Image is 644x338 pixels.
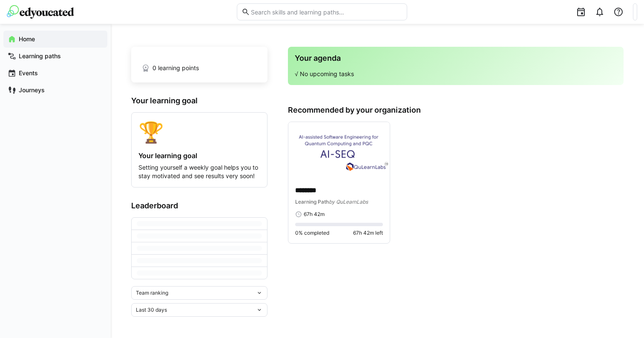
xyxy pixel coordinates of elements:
span: Team ranking [136,290,168,296]
span: 0 learning points [152,64,199,72]
span: 67h 42m [304,211,325,218]
span: by QuLearnLabs [329,199,368,205]
h3: Your agenda [295,54,617,63]
div: 🏆 [138,119,260,145]
h4: Your learning goal [138,151,260,160]
span: Learning Path [295,199,329,205]
h3: Recommended by your organization [288,105,624,115]
span: 0% completed [295,230,329,236]
input: Search skills and learning paths… [250,8,402,16]
p: Setting yourself a weekly goal helps you to stay motivated and see results very soon! [138,163,260,180]
img: image [288,122,390,179]
h3: Leaderboard [131,201,267,210]
span: Last 30 days [136,307,167,313]
p: √ No upcoming tasks [295,70,617,78]
span: 67h 42m left [353,230,383,236]
h3: Your learning goal [131,96,267,105]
